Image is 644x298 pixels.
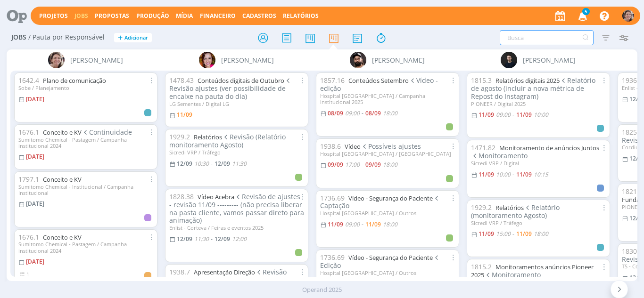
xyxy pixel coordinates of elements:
[169,132,190,141] span: 1929.2
[534,111,548,119] : 10:00
[92,12,132,20] button: Propostas
[320,270,455,276] div: Hospital [GEOGRAPHIC_DATA] / Outros
[177,111,192,119] : 11/09
[255,267,287,276] span: Revisão
[28,33,105,41] span: / Pauta por Responsável
[177,235,192,243] : 12/09
[36,12,71,20] button: Projetos
[136,12,169,20] a: Produção
[512,172,514,177] : -
[572,8,592,24] button: 5
[43,128,82,137] a: Conceito e KV
[516,170,532,178] : 11/09
[471,263,594,279] a: Monitoramentos anúncios Pioneer 2025
[194,133,222,141] a: Relatórios
[622,8,635,24] button: A
[516,230,532,238] : 11/09
[280,12,322,20] button: Relatórios
[496,170,511,178] : 10:00
[173,12,196,20] button: Mídia
[383,220,397,228] : 18:00
[471,151,528,160] span: Monitoramento
[283,12,319,20] a: Relatórios
[72,12,91,20] button: Jobs
[348,253,433,262] a: Vídeo - Segurança do Paciente
[523,55,576,65] span: [PERSON_NAME]
[471,262,492,271] span: 1815.2
[200,12,236,20] a: Financeiro
[118,33,123,43] span: +
[320,193,441,210] span: Captação
[516,111,532,119] : 11/09
[221,55,274,65] span: [PERSON_NAME]
[232,160,247,168] : 11:30
[211,161,213,167] : -
[18,85,153,91] div: Sobe / Planejamento
[484,270,541,279] span: Monitoramento
[169,225,304,231] div: Enlist - Corteva / Feiras e eventos 2025
[362,111,363,116] : -
[328,109,343,117] : 08/09
[512,231,514,237] : -
[114,33,152,43] button: +Adicionar
[169,76,292,101] span: Revisão ajustes (ver possibilidade de encaixe na pauta do dia)
[18,184,153,196] div: Sumitomo Chemical - Institucional / Campanha Institucional
[328,161,343,169] : 09/09
[169,192,304,225] span: Revisão de ajustes - revisão 11/09 --------- (não precisa liberar na pasta cliente, vamos passar ...
[496,111,511,119] : 09:00
[622,10,634,22] img: A
[95,12,129,20] span: Propostas
[365,161,381,169] : 09/09
[169,101,304,107] div: LG Sementes / Digital LG
[471,143,495,152] span: 1471.82
[124,35,148,41] span: Adicionar
[232,235,247,243] : 12:00
[534,230,548,238] : 18:00
[479,230,494,238] : 11/09
[320,193,345,202] span: 1736.69
[361,142,421,151] span: Possíveis ajustes
[345,220,360,228] : 09:00
[496,230,511,238] : 15:00
[512,112,514,118] : -
[345,142,361,151] a: Vídeo
[320,253,345,262] span: 1736.69
[345,161,360,169] : 17:00
[18,233,39,242] span: 1676.1
[582,8,590,15] span: 5
[194,268,255,276] a: Apresentação Direção
[242,12,276,20] span: Cadastros
[348,194,433,202] a: Vídeo - Segurança do Paciente
[194,160,209,168] : 10:30
[26,95,44,103] : [DATE]
[500,30,594,45] input: Busca
[169,267,190,276] span: 1938.7
[18,128,39,137] span: 1676.1
[197,12,239,20] button: Financeiro
[365,109,381,117] : 08/09
[320,76,345,85] span: 1857.16
[176,12,193,20] a: Mídia
[320,93,455,105] div: Hospital [GEOGRAPHIC_DATA] / Campanha Institucional 2025
[471,101,606,107] div: PIONEER / Digital 2025
[499,144,599,152] a: Monitoramento de anúncios Juntos
[199,52,215,68] img: B
[177,160,192,168] : 12/09
[471,220,606,226] div: Sicredi VRP / Tráfego
[471,76,596,101] span: Relatório de agosto (incluir a nova métrica de Repost do Instagram)
[372,55,425,65] span: [PERSON_NAME]
[26,271,29,278] span: 1
[169,276,304,282] div: Hospital [GEOGRAPHIC_DATA] / [GEOGRAPHIC_DATA]
[471,160,606,166] div: Sicredi VRP / Digital
[495,203,524,212] a: Relatórios
[383,109,397,117] : 18:00
[471,203,492,212] span: 1929.2
[239,12,279,20] button: Cadastros
[211,236,213,242] : -
[198,193,234,201] a: Vídeo Acebra
[471,203,560,220] span: Relatório (monitoramento Agosto)
[495,76,560,85] a: Relatórios digitais 2025
[43,76,106,85] a: Plano de comunicação
[479,111,494,119] : 11/09
[365,220,381,228] : 11/09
